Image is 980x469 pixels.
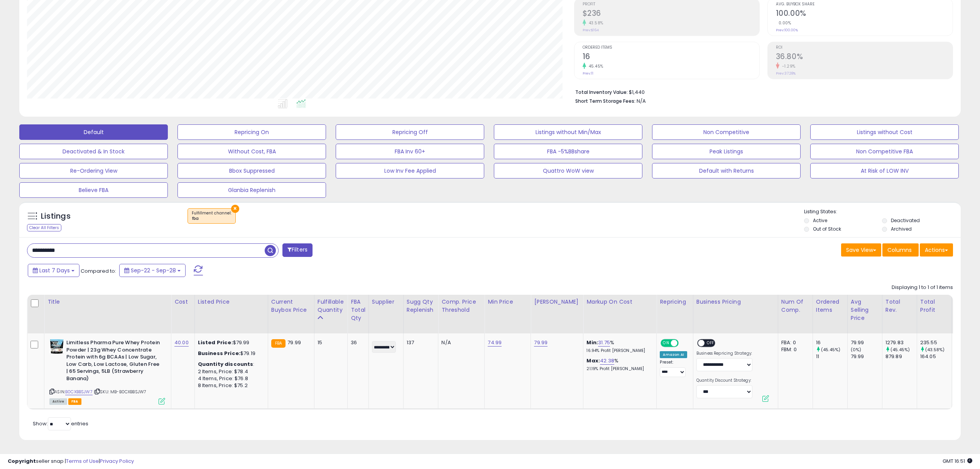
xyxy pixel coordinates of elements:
[851,298,879,322] div: Avg Selling Price
[586,339,598,346] b: Min:
[19,163,168,178] button: Re-Ordering View
[637,97,646,105] span: N/A
[494,163,642,178] button: Quattro WoW view
[19,144,168,159] button: Deactivated & In Stock
[19,124,168,140] button: Default
[441,298,481,314] div: Comp. Price Threshold
[776,20,791,26] small: 0.00%
[65,389,93,395] a: B0CXBBSJW7
[586,348,651,353] p: 16.94% Profit [PERSON_NAME]
[177,144,326,159] button: Without Cost, FBA
[174,298,191,306] div: Cost
[885,353,917,360] div: 879.89
[813,226,841,232] label: Out of Stock
[885,339,917,346] div: 1279.83
[652,124,801,140] button: Non Competitive
[696,298,775,306] div: Business Pricing
[534,298,580,306] div: [PERSON_NAME]
[705,340,717,347] span: OFF
[231,205,239,213] button: ×
[8,457,36,465] strong: Copyright
[94,389,146,395] span: | SKU: MB-B0CXBBSJW7
[198,298,265,306] div: Listed Price
[198,350,262,357] div: $79.19
[488,339,502,347] a: 74.99
[575,98,635,104] b: Short Term Storage Fees:
[583,71,593,76] small: Prev: 11
[891,217,920,224] label: Deactivated
[660,360,687,377] div: Preset:
[890,347,910,353] small: (45.45%)
[892,284,953,291] div: Displaying 1 to 1 of 1 items
[810,144,959,159] button: Non Competitive FBA
[198,382,262,389] div: 8 Items, Price: $75.2
[575,87,948,96] li: $1,440
[781,339,807,346] div: FBA: 0
[776,46,953,50] span: ROI
[198,368,262,375] div: 2 Items, Price: $78.4
[600,357,614,365] a: 42.38
[177,163,326,178] button: Bbox Suppressed
[583,9,759,19] h2: $236
[583,52,759,63] h2: 16
[781,346,807,353] div: FBM: 0
[66,339,160,384] b: Limitless Pharma Pure Whey Protein Powder | 23g Whey Concentrate Protein with 6g BCAAs | Low Suga...
[198,375,262,382] div: 4 Items, Price: $76.8
[49,339,165,404] div: ASIN:
[351,298,365,322] div: FBA Total Qty
[887,246,912,254] span: Columns
[372,298,400,306] div: Supplier
[816,298,844,314] div: Ordered Items
[841,243,881,257] button: Save View
[41,211,71,222] h5: Listings
[68,398,81,405] span: FBA
[494,144,642,159] button: FBA -5%BBshare
[287,339,301,346] span: 79.99
[586,298,653,306] div: Markup on Cost
[177,182,326,198] button: Glanbia Replenish
[810,124,959,140] button: Listings without Cost
[586,366,651,372] p: 21.19% Profit [PERSON_NAME]
[598,339,610,347] a: 31.75
[779,63,796,69] small: -1.29%
[696,378,752,383] label: Quantity Discount Strategy:
[282,243,313,257] button: Filters
[33,420,88,427] span: Show: entries
[920,243,953,257] button: Actions
[19,182,168,198] button: Believe FBA
[660,351,687,358] div: Amazon AI
[174,339,189,347] a: 40.00
[891,226,912,232] label: Archived
[441,339,478,346] div: N/A
[198,350,240,357] b: Business Price:
[198,360,253,368] b: Quantity discounts
[776,9,953,19] h2: 100.00%
[494,124,642,140] button: Listings without Min/Max
[776,2,953,7] span: Avg. Buybox Share
[39,267,70,274] span: Last 7 Days
[271,339,286,348] small: FBA
[851,347,862,353] small: (0%)
[586,339,651,353] div: %
[652,163,801,178] button: Default with Returns
[318,298,344,314] div: Fulfillable Quantity
[851,339,882,346] div: 79.99
[368,295,403,333] th: CSV column name: cust_attr_1_Supplier
[49,398,67,405] span: All listings currently available for purchase on Amazon
[336,144,484,159] button: FBA Inv 60+
[49,339,64,355] img: 411r67B5QZL._SL40_.jpg
[776,71,796,76] small: Prev: 37.28%
[534,339,547,347] a: 79.99
[318,339,341,346] div: 15
[351,339,363,346] div: 36
[943,457,972,465] span: 2025-10-7 16:51 GMT
[662,340,671,347] span: ON
[403,295,438,333] th: Please note that this number is a calculation based on your required days of coverage and your ve...
[885,298,914,314] div: Total Rev.
[652,144,801,159] button: Peak Listings
[119,264,186,277] button: Sep-22 - Sep-28
[920,353,951,360] div: 164.05
[776,28,798,32] small: Prev: 100.00%
[198,339,233,346] b: Listed Price:
[81,267,116,275] span: Compared to:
